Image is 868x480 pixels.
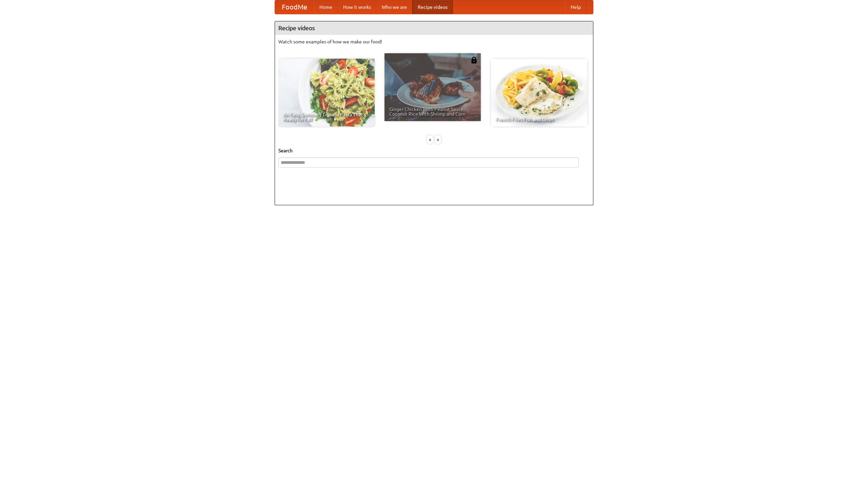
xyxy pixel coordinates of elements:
[283,112,370,122] span: An Easy, Summery Tomato Pasta That's Ready for Fall
[338,0,376,14] a: How it works
[471,57,477,63] img: 483408.png
[275,21,593,35] h4: Recipe videos
[275,0,314,14] a: FoodMe
[435,135,441,144] div: »
[496,117,583,122] span: French Fries Fish and Chips
[376,0,412,14] a: Who we are
[278,59,375,127] a: An Easy, Summery Tomato Pasta That's Ready for Fall
[314,0,338,14] a: Home
[412,0,453,14] a: Recipe videos
[427,135,433,144] div: «
[491,59,587,127] a: French Fries Fish and Chips
[565,0,586,14] a: Help
[278,38,590,45] p: Watch some examples of how we make our food!
[278,147,590,154] h5: Search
